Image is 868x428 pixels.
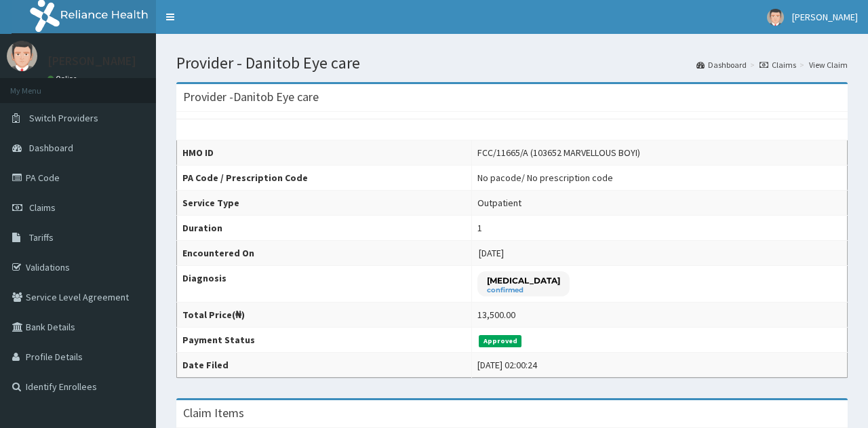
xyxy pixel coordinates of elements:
th: Total Price(₦) [177,303,472,328]
span: Approved [479,335,521,347]
h1: Provider - Danitob Eye care [176,54,848,72]
a: Dashboard [696,59,747,71]
span: Dashboard [29,142,73,154]
h3: Provider - Danitob Eye care [183,91,319,103]
h3: Claim Items [183,407,244,419]
div: 1 [477,221,482,235]
th: Payment Status [177,328,472,353]
a: Claims [759,59,796,71]
th: Diagnosis [177,266,472,303]
span: Tariffs [29,231,54,244]
img: User Image [7,41,37,71]
th: HMO ID [177,140,472,166]
th: PA Code / Prescription Code [177,166,472,191]
img: User Image [767,9,784,26]
a: View Claim [809,59,848,71]
div: No pacode / No prescription code [477,171,613,184]
a: Online [47,74,80,83]
span: Switch Providers [29,112,98,124]
div: [DATE] 02:00:24 [477,358,537,372]
div: FCC/11665/A (103652 MARVELLOUS BOYI) [477,146,640,159]
span: [DATE] [479,247,504,259]
small: confirmed [487,287,560,294]
span: [PERSON_NAME] [792,11,858,23]
div: 13,500.00 [477,308,515,322]
th: Service Type [177,191,472,216]
span: Claims [29,201,56,214]
p: [PERSON_NAME] [47,55,136,67]
div: Outpatient [477,196,521,210]
th: Encountered On [177,241,472,266]
th: Duration [177,216,472,241]
th: Date Filed [177,353,472,378]
p: [MEDICAL_DATA] [487,275,560,286]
